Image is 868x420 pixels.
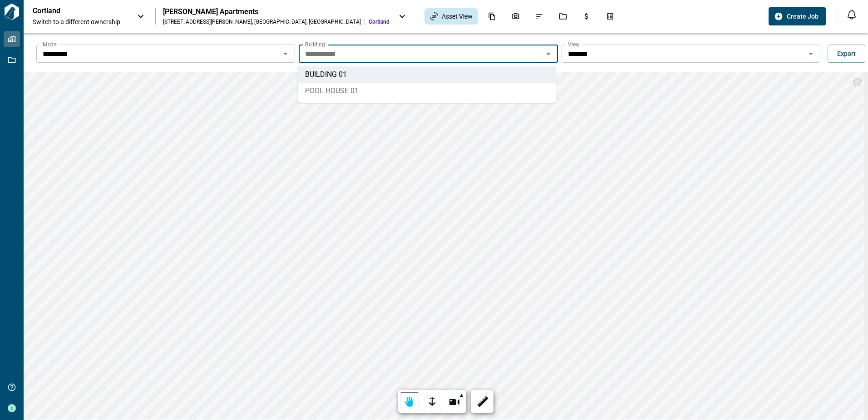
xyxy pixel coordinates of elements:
[483,9,502,24] div: Documents
[298,83,556,99] li: POOL HOUSE 01
[298,66,556,83] li: BUILDING 01
[601,9,620,24] div: Takeoff Center
[828,45,865,63] button: Export
[33,6,114,15] p: Cortland
[305,40,325,48] label: Building
[568,40,580,48] label: View
[844,7,859,22] button: Open notification feed
[553,9,572,24] div: Jobs
[837,49,856,58] span: Export
[163,18,361,25] div: [STREET_ADDRESS][PERSON_NAME] , [GEOGRAPHIC_DATA] , [GEOGRAPHIC_DATA]
[424,8,478,25] div: Asset View
[442,12,473,21] span: Asset View
[530,9,549,24] div: Issues & Info
[787,12,819,21] span: Create Job
[769,7,826,25] button: Create Job
[369,18,390,25] span: Cortland
[33,17,128,26] span: Switch to a different ownership
[577,9,596,24] div: Budgets
[43,40,58,48] label: Model
[163,7,390,16] div: [PERSON_NAME] Apartments
[804,47,817,60] button: Open
[506,9,525,24] div: Photos
[279,47,292,60] button: Open
[542,47,555,60] button: Close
